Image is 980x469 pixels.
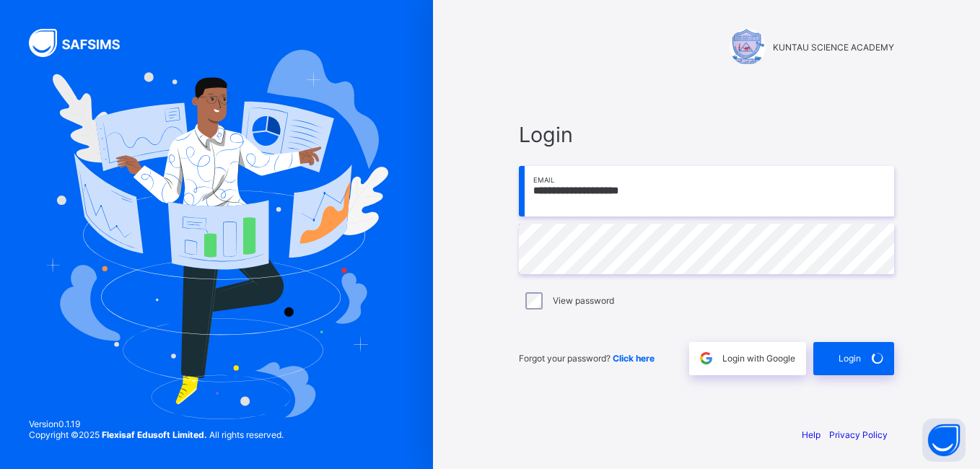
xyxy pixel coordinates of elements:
[45,50,388,419] img: Hero Image
[802,429,821,440] a: Help
[29,429,284,440] span: Copyright © 2025 All rights reserved.
[922,418,966,462] button: Open asap
[29,418,284,429] span: Version 0.1.19
[553,295,614,306] label: View password
[829,429,888,440] a: Privacy Policy
[722,353,795,364] span: Login with Google
[839,353,861,364] span: Login
[613,353,655,364] a: Click here
[29,29,137,57] img: SAFSIMS Logo
[519,122,894,147] span: Login
[773,42,894,53] span: KUNTAU SCIENCE ACADEMY
[102,429,207,440] strong: Flexisaf Edusoft Limited.
[519,353,655,364] span: Forgot your password?
[698,350,714,367] img: google.396cfc9801f0270233282035f929180a.svg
